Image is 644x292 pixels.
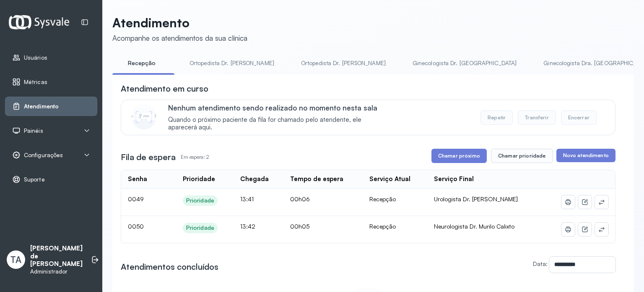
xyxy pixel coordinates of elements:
[183,175,215,183] div: Prioridade
[290,195,310,203] span: 00h06
[240,195,254,203] span: 13:41
[240,223,255,230] span: 13:42
[24,54,47,61] span: Usuários
[434,195,518,203] span: Urologista Dr. [PERSON_NAME]
[369,195,421,203] div: Recepção
[12,53,90,62] a: Usuários
[431,149,487,163] button: Chamar próximo
[186,197,214,204] div: Prioridade
[240,175,269,183] div: Chegada
[24,127,43,134] span: Painéis
[369,223,421,230] div: Recepção
[556,149,615,162] button: Novo atendimento
[24,176,45,183] span: Suporte
[128,195,144,203] span: 0049
[112,15,247,30] p: Atendimento
[404,56,525,70] a: Ginecologista Dr. [GEOGRAPHIC_DATA]
[24,152,63,159] span: Configurações
[12,102,90,110] a: Atendimento
[480,110,513,125] button: Repetir
[128,223,144,230] span: 0050
[10,254,21,265] span: TA
[491,149,553,163] button: Chamar prioridade
[369,175,410,183] div: Serviço Atual
[30,245,83,268] p: [PERSON_NAME] de [PERSON_NAME]
[128,175,147,183] div: Senha
[131,104,156,129] img: Imagem de CalloutCard
[434,175,474,183] div: Serviço Final
[112,34,247,42] div: Acompanhe os atendimentos da sua clínica
[290,175,343,183] div: Tempo de espera
[168,103,390,112] p: Nenhum atendimento sendo realizado no momento nesta sala
[12,78,90,86] a: Métricas
[186,224,214,231] div: Prioridade
[168,116,390,132] span: Quando o próximo paciente da fila for chamado pelo atendente, ele aparecerá aqui.
[121,83,208,95] h3: Atendimento em curso
[9,15,69,29] img: Logotipo do estabelecimento
[518,110,556,125] button: Transferir
[24,79,47,86] span: Métricas
[112,56,171,70] a: Recepção
[434,223,514,230] span: Neurologista Dr. Murilo Calixto
[181,56,283,70] a: Ortopedista Dr. [PERSON_NAME]
[293,56,394,70] a: Ortopedista Dr. [PERSON_NAME]
[24,103,59,110] span: Atendimento
[290,223,309,230] span: 00h05
[30,268,83,275] p: Administrador
[121,261,218,273] h3: Atendimentos concluídos
[121,151,176,163] h3: Fila de espera
[533,260,548,267] label: Data:
[181,151,209,163] p: Em espera: 2
[561,110,597,125] button: Encerrar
